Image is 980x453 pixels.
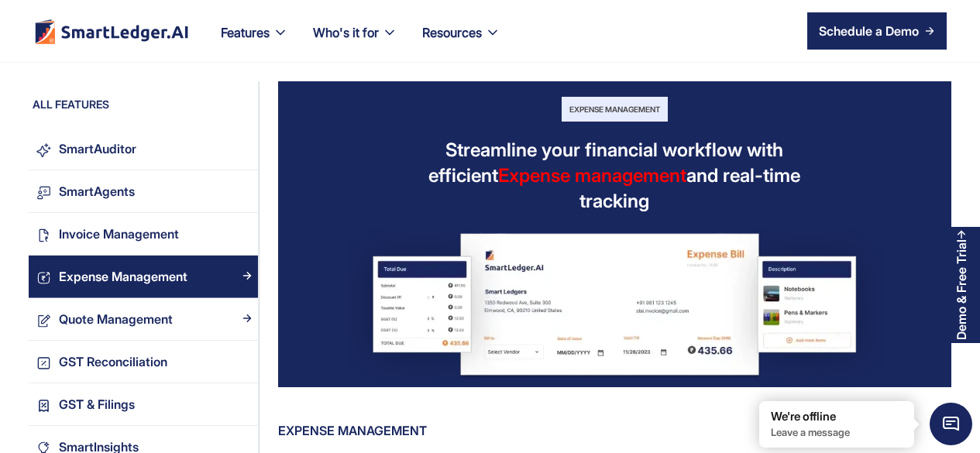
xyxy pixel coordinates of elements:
a: GST ReconciliationArrow Right Blue [29,341,258,383]
a: Quote ManagementArrow Right Blue [29,298,258,341]
a: home [33,19,190,44]
div: GST & Filings [59,394,135,415]
img: Arrow Right Blue [242,186,252,195]
div: Schedule a Demo [819,22,919,40]
div: Who's it for [301,22,410,62]
a: SmartAuditorArrow Right Blue [29,128,258,170]
div: Resources [422,22,482,43]
div: Expense Management [278,418,951,443]
img: Arrow Right Blue [242,143,252,153]
p: Leave a message [771,426,903,439]
img: Arrow Right Blue [242,399,252,408]
div: Invoice Management [59,224,179,245]
div: GST Reconciliation [59,352,167,372]
span: Chat Widget [930,403,972,445]
div: Quote Management [59,309,173,330]
div: SmartAgents [59,181,135,202]
img: Arrow Right Blue [242,271,252,280]
div: ALL FEATURES [29,97,258,120]
img: Arrow Right Blue [242,228,252,238]
div: Streamline your financial workflow with efficient and real-time tracking [392,137,837,214]
a: SmartAgentsArrow Right Blue [29,170,258,213]
a: Schedule a Demo [807,12,947,50]
div: Demo & Free Trial [954,239,968,340]
div: Who's it for [313,22,379,43]
img: footer logo [33,19,190,44]
div: We're offline [771,409,903,424]
img: Arrow Right Blue [242,441,252,451]
div: Expense Management [562,97,668,122]
img: arrow right icon [925,26,934,36]
div: Features [208,22,301,62]
span: Expense management [498,164,686,187]
div: Resources [410,22,513,62]
img: Arrow Right Blue [242,356,252,365]
a: GST & FilingsArrow Right Blue [29,383,258,426]
div: Expense Management [59,266,187,287]
a: Expense ManagementArrow Right Blue [29,256,258,298]
a: Invoice ManagementArrow Right Blue [29,213,258,256]
img: Arrow Right Blue [242,314,252,323]
div: SmartAuditor [59,139,136,160]
div: Features [221,22,270,43]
